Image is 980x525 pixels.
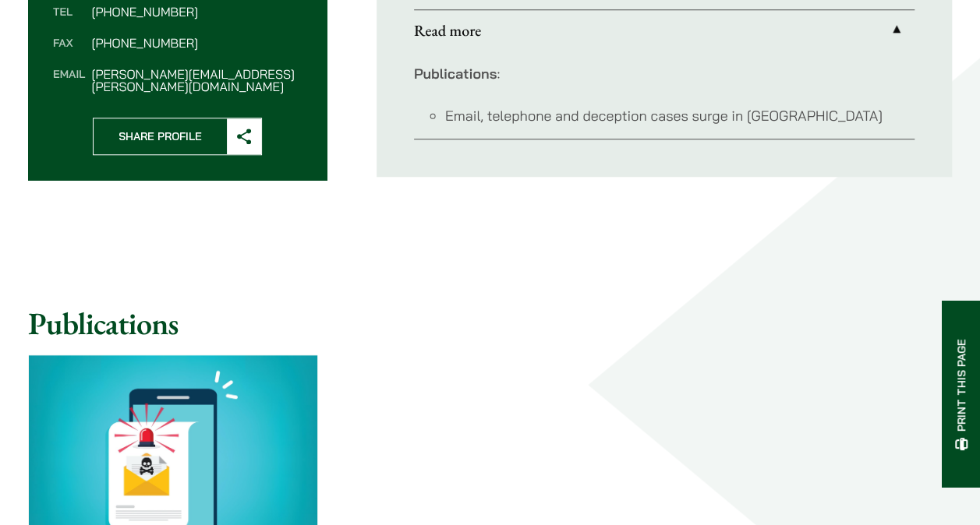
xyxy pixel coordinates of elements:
button: Share Profile [93,118,262,155]
strong: Publications [414,65,497,83]
dd: [PHONE_NUMBER] [91,5,301,18]
p: : [414,63,915,84]
dt: Fax [53,37,85,68]
dd: [PERSON_NAME][EMAIL_ADDRESS][PERSON_NAME][DOMAIN_NAME] [91,68,301,93]
h2: Publications [28,305,952,342]
a: Read more [414,10,915,51]
dt: Tel [53,5,85,37]
span: Share Profile [94,118,227,154]
dt: Email [53,68,85,93]
div: Read more [414,51,915,139]
li: Email, telephone and deception cases surge in [GEOGRAPHIC_DATA] [445,105,915,126]
dd: [PHONE_NUMBER] [91,37,301,49]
